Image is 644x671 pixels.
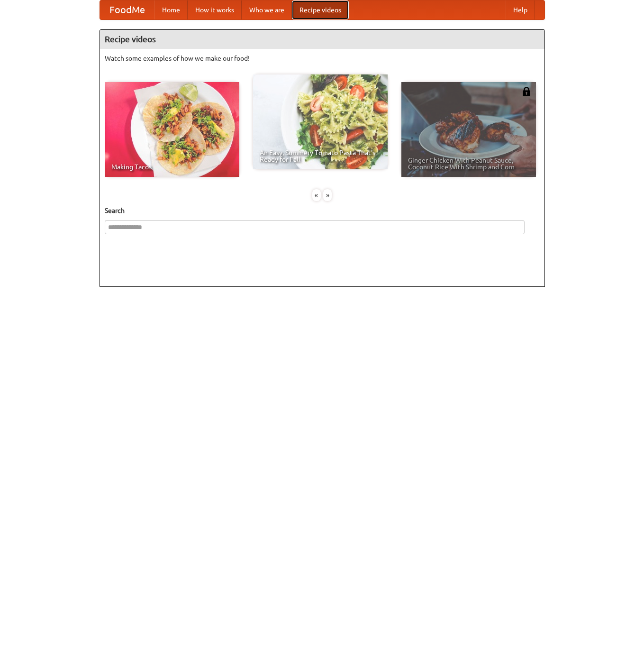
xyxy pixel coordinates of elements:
a: FoodMe [100,0,154,19]
p: Watch some examples of how we make our food! [105,54,540,63]
h4: Recipe videos [100,30,544,49]
a: How it works [188,0,242,19]
span: An Easy, Summery Tomato Pasta That's Ready for Fall [260,149,381,163]
div: « [312,189,321,201]
a: Making Tacos [105,82,239,177]
h5: Search [105,206,540,215]
a: An Easy, Summery Tomato Pasta That's Ready for Fall [253,74,388,169]
a: Recipe videos [292,0,349,19]
a: Help [506,0,535,19]
img: 483408.png [522,87,531,96]
a: Home [154,0,188,19]
a: Who we are [242,0,292,19]
span: Making Tacos [111,164,233,170]
div: » [323,189,332,201]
